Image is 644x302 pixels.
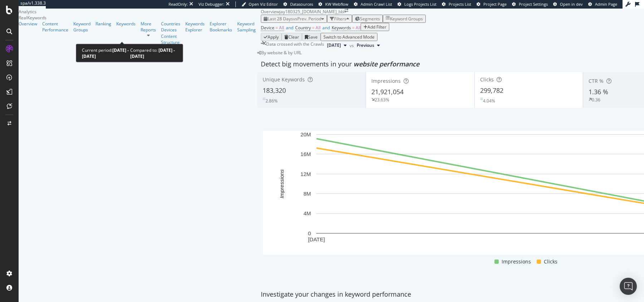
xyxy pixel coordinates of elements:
text: 12M [301,171,311,177]
a: Structure [161,39,180,45]
div: Viz Debugger: [199,1,224,7]
a: Keyword Groups [73,21,91,33]
a: Project Page [477,1,507,7]
div: RealKeywords [19,15,261,21]
span: and [286,25,293,31]
span: Clicks [480,76,494,83]
span: Clicks [544,257,557,266]
div: Add Filter [367,24,386,30]
span: KW Webflow [325,1,348,7]
div: Analytics [19,9,261,15]
text: 0 [308,230,311,236]
a: Admin Crawl List [354,1,392,7]
span: Keywords [332,25,351,31]
span: Unique Keywords [263,76,305,83]
text: Impressions [279,169,285,198]
button: Add Filter [361,23,389,31]
a: Admin Page [588,1,617,7]
span: = [352,25,355,31]
div: 0.36 [592,97,600,103]
button: Apply [261,33,282,41]
text: 8M [303,191,311,197]
button: Last 28 DaysvsPrev. Period [261,15,327,23]
span: All [316,25,321,31]
button: Keyword Groups [383,15,426,23]
a: Countries [161,21,180,27]
a: Content [161,33,180,39]
span: 2025 Jul. 18th [327,42,341,49]
button: Clear [282,33,302,41]
span: 1.36 % [589,87,608,96]
a: Logs Projects List [397,1,436,7]
span: Device [261,25,274,31]
span: Open Viz Editor [249,1,278,7]
a: Projects List [442,1,471,7]
div: Clear [288,34,299,40]
span: Impressions [371,77,401,84]
text: 20M [301,131,311,137]
div: 4.04% [483,98,495,104]
b: [DATE] - [DATE] [130,47,175,59]
div: Compared to: [130,47,177,59]
b: [DATE] - [DATE] [82,47,129,59]
button: Switch to Advanced Mode [321,33,377,41]
div: Save [308,34,318,40]
span: 183,320 [263,86,286,95]
div: Open Intercom Messenger [620,278,637,295]
div: arrow-right-arrow-left [345,9,348,13]
a: More Reports [141,21,156,33]
span: vs Prev. Period [293,16,321,22]
span: Country [295,25,311,31]
div: Filters [334,16,346,22]
button: Filters [327,15,352,23]
div: Keyword Groups [390,16,423,22]
div: Data crossed with the Crawls [266,41,324,50]
a: Keywords [116,21,136,27]
text: [DATE] [308,236,325,242]
span: Segments [360,16,380,22]
a: Overview [19,21,37,27]
span: = [312,25,314,31]
span: and [322,25,330,31]
div: Overview [261,9,279,15]
span: website performance [353,60,419,68]
span: Logs Projects List [404,1,436,7]
span: Last 28 Days [268,16,293,22]
span: All [356,25,361,31]
a: Keyword Sampling [237,21,256,33]
div: Apply [268,34,279,40]
a: Open in dev [553,1,583,7]
span: Admin Crawl List [361,1,392,7]
span: 21,921,054 [371,87,404,96]
button: [DATE] [324,41,350,50]
text: 16M [301,151,311,157]
button: Previous [354,41,383,50]
button: Save [302,33,321,41]
a: Explorer Bookmarks [210,21,232,33]
div: Ranking [96,21,111,27]
span: Project Page [483,1,507,7]
span: Open in dev [560,1,583,7]
a: Project Settings [512,1,548,7]
img: Equal [263,98,265,100]
span: CTR % [589,77,604,84]
div: 2.86% [265,98,278,104]
a: Content Performance [42,21,68,33]
div: Current period: [82,47,130,59]
span: Datasources [290,1,313,7]
div: legacy label [257,50,302,56]
text: 4M [303,211,311,217]
a: KW Webflow [318,1,348,7]
a: Devices [161,27,180,33]
span: By website & by URL [261,50,302,56]
a: Datasources [283,1,313,7]
span: Projects List [449,1,471,7]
